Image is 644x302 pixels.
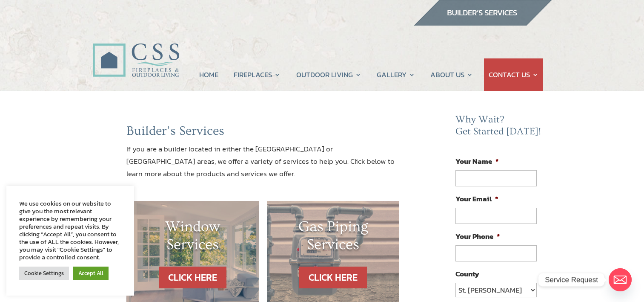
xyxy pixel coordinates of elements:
a: CONTACT US [489,58,538,91]
a: FIREPLACES [234,58,280,91]
p: If you are a builder located in either the [GEOGRAPHIC_DATA] or [GEOGRAPHIC_DATA] areas, we offer... [126,143,400,180]
label: Your Email [455,194,498,203]
label: Your Name [455,157,499,166]
h2: Builder’s Services [126,123,400,143]
a: Email [609,268,632,291]
a: builder services construction supply [413,17,552,29]
a: Accept All [73,267,109,280]
h2: Why Wait? Get Started [DATE]! [455,114,543,142]
label: County [455,269,479,279]
h1: Gas Piping Services [284,218,382,258]
a: CLICK HERE [159,267,226,288]
label: Your Phone [455,232,500,241]
a: ABOUT US [430,58,473,91]
a: OUTDOOR LIVING [296,58,361,91]
h1: Window Services [143,218,242,258]
div: We use cookies on our website to give you the most relevant experience by remembering your prefer... [19,200,121,261]
a: HOME [199,58,218,91]
img: CSS Fireplaces & Outdoor Living (Formerly Construction Solutions & Supply)- Jacksonville Ormond B... [92,20,179,81]
a: Cookie Settings [19,267,69,280]
a: GALLERY [377,58,415,91]
a: CLICK HERE [299,267,367,288]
